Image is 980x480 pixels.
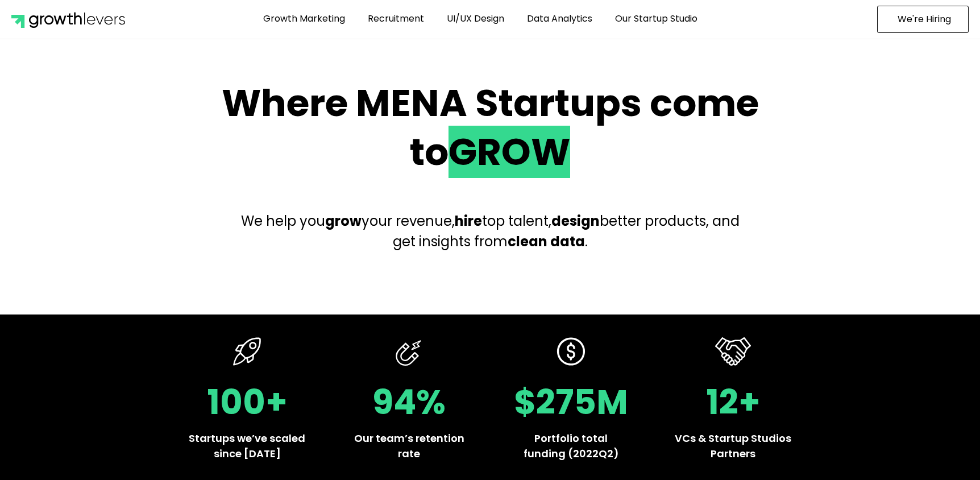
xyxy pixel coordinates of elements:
[231,211,749,252] p: We help you your revenue, top talent, better products, and get insights from .
[449,126,570,178] span: GROW
[513,385,629,419] h2: $275M
[189,385,305,419] h2: 100+
[513,431,629,461] p: Portfolio total funding (2022Q2)
[877,6,969,33] a: We're Hiring
[209,79,771,177] h2: Where MENA Startups come to
[551,212,600,230] b: design
[255,6,354,32] a: Growth Marketing
[508,232,585,251] b: clean data
[359,6,433,32] a: Recruitment
[675,431,791,461] p: VCs & Startup Studios Partners
[438,6,513,32] a: UI/UX Design
[351,431,467,461] p: Our team’s retention rate
[189,431,305,461] p: Startups we’ve scaled since [DATE]
[325,212,362,230] b: grow
[351,385,467,419] h2: 94%
[898,15,951,24] span: We're Hiring
[607,6,706,32] a: Our Startup Studio
[518,6,601,32] a: Data Analytics
[675,385,791,419] h2: 12+
[155,6,806,32] nav: Menu
[455,212,482,230] b: hire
